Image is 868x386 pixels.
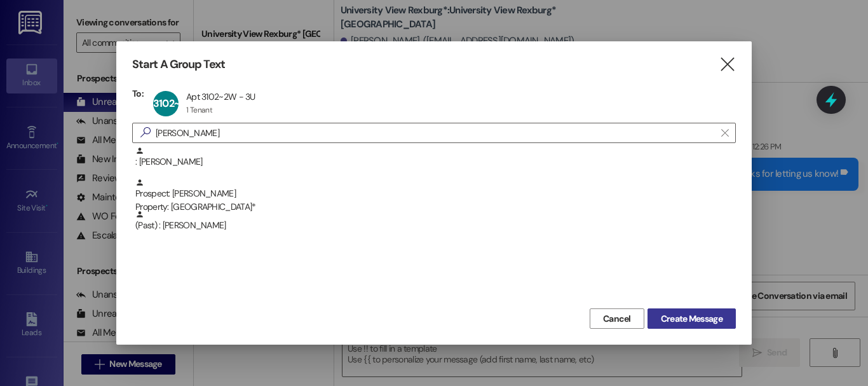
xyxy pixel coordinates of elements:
[648,308,736,329] button: Create Message
[186,91,255,102] div: Apt 3102~2W - 3U
[132,88,144,99] h3: To:
[661,312,722,326] span: Create Message
[721,128,728,138] i: 
[135,146,736,169] div: : [PERSON_NAME]
[186,105,212,115] div: 1 Tenant
[153,97,194,110] span: 3102~2W
[590,308,644,329] button: Cancel
[156,124,715,142] input: Search for any contact or apartment
[135,126,156,139] i: 
[132,178,736,210] div: Prospect: [PERSON_NAME]Property: [GEOGRAPHIC_DATA]*
[132,210,736,242] div: (Past) : [PERSON_NAME]
[603,312,631,326] span: Cancel
[715,123,735,142] button: Clear text
[132,57,225,72] h3: Start A Group Text
[719,58,736,71] i: 
[135,210,736,232] div: (Past) : [PERSON_NAME]
[132,146,736,178] div: : [PERSON_NAME]
[135,178,736,214] div: Prospect: [PERSON_NAME]
[135,200,736,214] div: Property: [GEOGRAPHIC_DATA]*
